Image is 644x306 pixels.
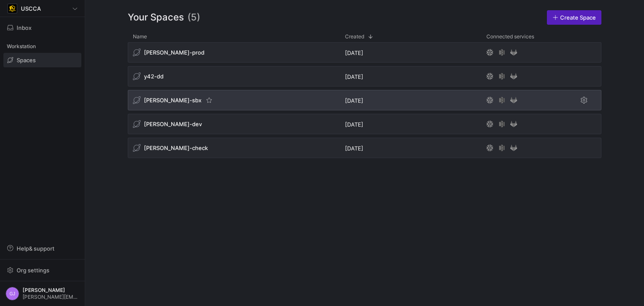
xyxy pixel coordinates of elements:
[3,20,81,35] button: Inbox
[3,285,81,303] button: GJ[PERSON_NAME][PERSON_NAME][EMAIL_ADDRESS][PERSON_NAME][DOMAIN_NAME]
[17,267,49,274] span: Org settings
[17,245,55,252] span: Help & support
[3,53,81,67] a: Spaces
[8,4,17,13] img: https://storage.googleapis.com/y42-prod-data-exchange/images/uAsz27BndGEK0hZWDFeOjoxA7jCwgK9jE472...
[128,10,184,25] span: Your Spaces
[128,66,601,90] div: Press SPACE to select this row.
[345,97,363,104] span: [DATE]
[6,287,19,300] div: GJ
[345,49,363,56] span: [DATE]
[3,40,81,53] div: Workstation
[345,145,363,152] span: [DATE]
[144,144,208,151] span: [PERSON_NAME]-check
[128,42,601,66] div: Press SPACE to select this row.
[144,49,204,56] span: [PERSON_NAME]-prod
[133,34,147,40] span: Name
[3,268,81,274] a: Org settings
[345,34,364,40] span: Created
[187,10,200,25] span: (5)
[23,287,79,293] span: [PERSON_NAME]
[345,121,363,128] span: [DATE]
[17,24,32,31] span: Inbox
[128,138,601,162] div: Press SPACE to select this row.
[21,5,41,12] span: USCCA
[128,114,601,138] div: Press SPACE to select this row.
[560,14,596,21] span: Create Space
[144,73,164,80] span: y42-dd
[547,10,601,25] a: Create Space
[3,241,81,256] button: Help& support
[3,263,81,277] button: Org settings
[144,121,202,127] span: [PERSON_NAME]-dev
[486,34,534,40] span: Connected services
[17,57,36,64] span: Spaces
[23,294,79,300] span: [PERSON_NAME][EMAIL_ADDRESS][PERSON_NAME][DOMAIN_NAME]
[345,73,363,80] span: [DATE]
[128,90,601,114] div: Press SPACE to select this row.
[144,97,201,104] span: [PERSON_NAME]-sbx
